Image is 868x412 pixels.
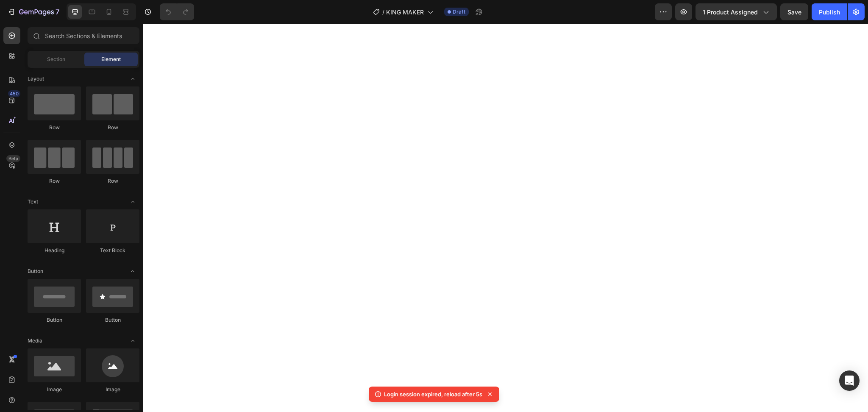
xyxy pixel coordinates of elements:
button: Save [780,3,808,20]
span: / [382,8,384,17]
div: Button [86,316,139,324]
div: Beta [6,155,20,162]
div: Button [28,316,81,324]
span: 1 product assigned [703,8,758,17]
div: Open Intercom Messenger [839,370,860,391]
span: Toggle open [126,72,139,86]
p: Login session expired, reload after 5s [384,390,482,398]
div: Row [28,177,81,185]
button: Publish [812,3,847,20]
span: Toggle open [126,264,139,278]
span: Button [28,267,43,275]
span: Draft [453,8,465,16]
span: Toggle open [126,334,139,348]
input: Search Sections & Elements [28,27,139,44]
div: Row [28,124,81,131]
div: 450 [8,90,20,97]
span: Text [28,198,38,206]
span: Save [787,8,801,16]
span: Element [101,56,121,63]
div: Heading [28,247,81,254]
p: 7 [56,7,59,17]
div: Row [86,177,139,185]
button: 7 [3,3,63,20]
div: Image [86,386,139,393]
div: Undo/Redo [160,3,194,20]
div: Text Block [86,247,139,254]
span: KING MAKER [386,8,424,17]
span: Media [28,337,42,345]
iframe: Design area [143,24,868,412]
div: Row [86,124,139,131]
span: Section [47,56,65,63]
div: Publish [819,8,840,17]
span: Layout [28,75,44,83]
span: Toggle open [126,195,139,209]
div: Image [28,386,81,393]
button: 1 product assigned [696,3,777,20]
